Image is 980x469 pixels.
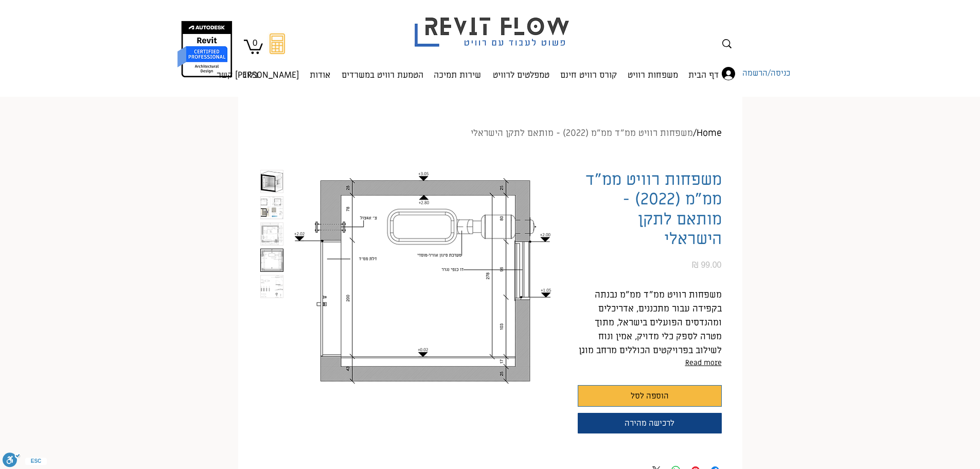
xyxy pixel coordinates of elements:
img: משפחות רוויט ממד לפי התקן הישראלי [290,170,557,386]
p: אודות [306,61,334,90]
button: Thumbnail: משפחות רוויט ממ"ד תיבת נח לפי התקן הישראלי [260,170,283,193]
img: Thumbnail: משפחות רוויט ממד לפי התקן הישראלי [261,275,283,298]
button: כניסה/הרשמה [715,64,761,83]
img: Thumbnail: משפחות רוויט ממ"ד תיבת נח לפי התקן הישראלי [261,170,283,193]
p: קורס רוויט חינם [556,61,621,90]
svg: מחשבון מעבר מאוטוקאד לרוויט [270,33,285,54]
span: 99.00 ₪ [692,260,722,269]
a: בלוג [238,60,263,81]
img: Thumbnail: משפחות רוויט ממד תיבת נח לפי התקן הישראלי [261,197,283,219]
a: Home [697,127,722,139]
img: Revit flow logo פשוט לעבוד עם רוויט [404,2,582,49]
p: שירות תמיכה [430,61,485,90]
p: משפחות רוויט ממ"ד ממ"מ נבנתה בקפידה עבור מתכננים, אדריכלים ומהנדסים הפועלים בישראל, מתוך מטרה לספ... [578,288,722,399]
nav: אתר [236,60,724,81]
div: 4 / 5 [260,249,283,272]
p: משפחות רוויט [623,61,682,90]
button: Read more [578,357,722,369]
h1: משפחות רוויט ממ"ד ממ"מ (2022) - מותאם לתקן הישראלי [578,170,722,249]
button: Thumbnail: משפחות רוויט ממד לפי התקן הישראלי [260,275,283,298]
p: הטמעת רוויט במשרדים [337,61,427,90]
div: / [267,128,722,139]
a: משפחות רוויט [622,60,683,81]
button: Thumbnail: משפחות רוויט ממד לפי התקן הישראלי [260,249,283,272]
span: לרכישה מהירה [625,418,674,428]
div: 3 / 5 [260,222,283,246]
button: Thumbnail: משפחות רוויט ממד תיבת נח לפי התקן הישראלי [260,222,283,246]
a: [PERSON_NAME] קשר [263,60,304,81]
p: דף הבית [684,61,723,90]
div: 5 / 5 [260,275,283,298]
a: עגלה עם 0 פריטים [244,38,263,54]
p: בלוג [239,61,262,90]
p: טמפלטים לרוויט [489,61,554,90]
img: autodesk certified professional in revit for architectural design יונתן אלדד [176,21,234,78]
a: משפחות רוויט ממ"ד ממ"מ (2022) - מותאם לתקן הישראלי [471,127,693,139]
a: אודות [304,60,335,81]
a: דף הבית [683,60,724,81]
div: 2 / 5 [260,196,283,219]
img: Thumbnail: משפחות רוויט ממד תיבת נח לפי התקן הישראלי [261,223,283,245]
a: הטמעת רוויט במשרדים [335,60,429,81]
text: 0 [253,38,257,48]
div: 1 / 5 [260,170,283,193]
a: שירות תמיכה [429,60,486,81]
img: Thumbnail: משפחות רוויט ממד לפי התקן הישראלי [261,249,283,271]
span: כניסה/הרשמה [739,67,794,80]
p: [PERSON_NAME] קשר [212,61,303,90]
span: הוספה לסל [631,390,669,402]
a: קורס רוויט חינם [555,60,622,81]
a: טמפלטים לרוויט [486,60,555,81]
button: הוספה לסל [578,385,722,407]
button: Thumbnail: משפחות רוויט ממד תיבת נח לפי התקן הישראלי [260,196,283,219]
button: לרכישה מהירה [578,413,722,433]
